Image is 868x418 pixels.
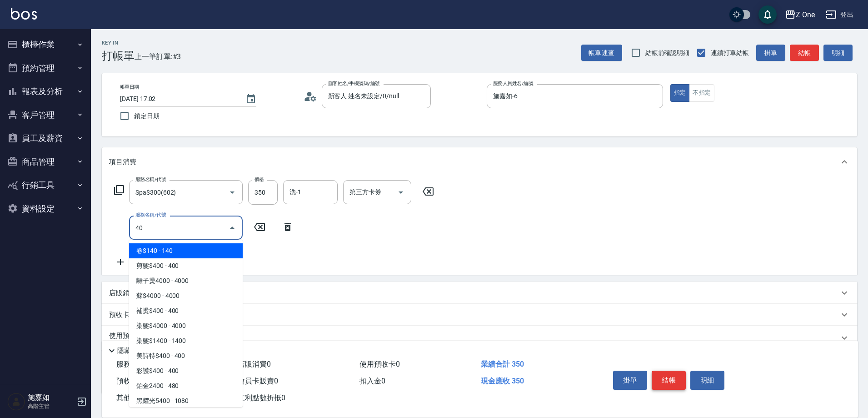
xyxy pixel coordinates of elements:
button: 明細 [690,371,724,390]
span: 彩護$400 - 400 [129,363,243,378]
button: Open [225,185,239,200]
button: 結帳 [652,371,686,390]
span: 上一筆訂單:#3 [135,51,181,62]
span: 染髮$1400 - 1400 [129,333,243,348]
span: 蘇$4000 - 4000 [129,288,243,303]
button: 員工及薪資 [4,126,87,150]
button: Z One [781,5,818,24]
span: 離子燙4000 - 4000 [129,273,243,288]
p: 店販銷售 [109,288,136,298]
button: save [758,5,777,24]
button: 商品管理 [4,150,87,174]
button: Choose date, selected date is 2025-09-17 [240,88,262,110]
label: 服務名稱/代號 [135,176,166,183]
h2: Key In [102,40,135,46]
span: 鉑金2400 - 480 [129,378,243,393]
button: 登出 [822,6,857,23]
span: 業績合計 350 [481,360,524,368]
span: 紅利點數折抵 0 [238,393,285,402]
span: 結帳前確認明細 [645,48,690,58]
img: Logo [11,8,37,20]
span: 鎖定日期 [134,111,160,121]
label: 顧客姓名/手機號碼/編號 [328,80,380,87]
button: Open [394,185,408,200]
input: YYYY/MM/DD hh:mm [120,91,236,106]
h5: 施嘉如 [28,393,74,402]
button: 櫃檯作業 [4,33,87,56]
span: 美詩特$400 - 400 [129,348,243,363]
h3: 打帳單 [102,50,135,62]
label: 帳單日期 [120,84,139,91]
span: 預收卡販賣 0 [116,377,157,385]
div: 店販銷售 [102,282,857,304]
p: 預收卡販賣 [109,310,143,320]
span: 服務消費 350 [116,360,158,368]
button: 行銷工具 [4,173,87,197]
button: 不指定 [689,84,714,102]
button: 帳單速查 [581,45,622,61]
div: 預收卡販賣 [102,304,857,326]
span: 卷$140 - 140 [129,243,243,258]
label: 服務名稱/代號 [135,212,166,218]
button: 預約管理 [4,56,87,80]
label: 服務人員姓名/編號 [493,80,533,87]
button: 報表及分析 [4,80,87,103]
button: 客戶管理 [4,103,87,127]
button: 指定 [670,84,690,102]
p: 項目消費 [109,157,136,167]
div: Z One [796,9,815,20]
div: 項目消費 [102,147,857,176]
img: Person [7,393,25,411]
span: 現金應收 350 [481,377,524,385]
button: 資料設定 [4,197,87,221]
p: 使用預收卡 [109,331,143,345]
p: 高階主管 [28,402,74,410]
span: 染髮$4000 - 4000 [129,318,243,333]
span: 其他付款方式 0 [116,393,164,402]
button: 掛單 [756,45,785,61]
button: 掛單 [613,371,647,390]
span: 使用預收卡 0 [359,360,400,368]
button: 明細 [823,45,853,61]
p: 隱藏業績明細 [117,346,158,356]
span: 剪髮$400 - 400 [129,258,243,273]
button: Close [225,221,239,235]
span: 扣入金 0 [359,377,385,385]
div: 使用預收卡x310 [102,326,857,350]
span: 連續打單結帳 [711,48,749,58]
span: 店販消費 0 [238,360,271,368]
button: 結帳 [790,45,819,61]
span: 黑耀光5400 - 1080 [129,393,243,408]
label: 價格 [254,176,264,183]
span: 會員卡販賣 0 [238,377,278,385]
span: 補燙$400 - 400 [129,303,243,318]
